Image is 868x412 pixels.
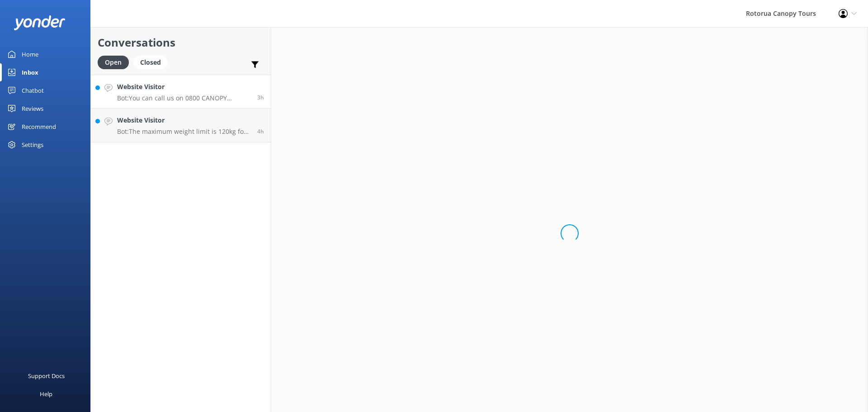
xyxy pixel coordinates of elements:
img: yonder-white-logo.png [14,15,66,30]
div: Recommend [22,118,56,136]
p: Bot: The maximum weight limit is 120kg for both the Original and Ultimate Canopy Tours, and 110kg... [117,128,250,136]
div: Help [40,385,52,403]
div: Home [22,45,38,63]
span: Sep 27 2025 12:43pm (UTC +12:00) Pacific/Auckland [257,94,264,101]
div: Support Docs [28,367,65,385]
span: Sep 27 2025 10:46am (UTC +12:00) Pacific/Auckland [257,128,264,135]
a: Open [98,57,133,67]
a: Website VisitorBot:You can call us on 0800 CANOPY (226679) Toll free (within [GEOGRAPHIC_DATA]) o... [91,75,271,109]
div: Settings [22,136,43,154]
h4: Website Visitor [117,82,250,92]
p: Bot: You can call us on 0800 CANOPY (226679) Toll free (within [GEOGRAPHIC_DATA]) or [PHONE_NUMBE... [117,94,250,102]
div: Inbox [22,63,38,81]
div: Reviews [22,99,43,118]
div: Closed [133,56,168,69]
h2: Conversations [98,34,264,51]
a: Website VisitorBot:The maximum weight limit is 120kg for both the Original and Ultimate Canopy To... [91,109,271,142]
div: Open [98,56,129,69]
div: Chatbot [22,81,44,99]
a: Closed [133,57,172,67]
h4: Website Visitor [117,115,250,125]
